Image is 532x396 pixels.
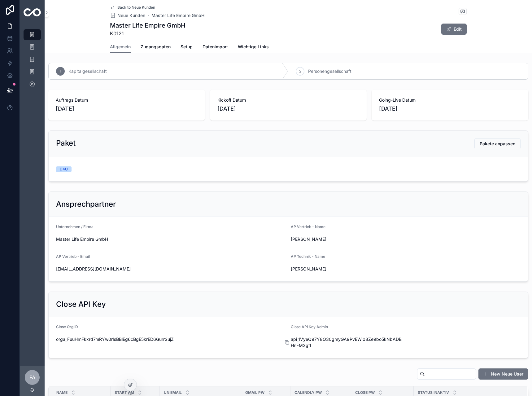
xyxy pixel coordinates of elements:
span: AP Vertrieb - Email [56,254,90,259]
span: [PERSON_NAME] [291,236,403,242]
button: Edit [441,24,467,35]
button: New Neue User [478,368,528,380]
span: Unternehmen / Firma [56,224,94,229]
a: Master Life Empire GmbH [151,12,204,19]
span: K0121 [110,30,185,37]
span: [PERSON_NAME] [291,266,403,272]
span: Neue Kunden [117,12,145,19]
span: Back to Neue Kunden [117,5,155,10]
a: Zugangsdaten [141,41,171,54]
span: [DATE] [56,104,198,113]
span: Auftrags Datum [56,97,198,103]
span: [EMAIL_ADDRESS][DOMAIN_NAME] [56,266,286,272]
span: [DATE] [217,104,359,113]
span: Close API Key Admin [291,324,328,329]
span: UN Email [164,390,182,395]
a: Back to Neue Kunden [110,5,155,10]
span: Zugangsdaten [141,44,171,50]
a: Datenimport [203,41,228,54]
span: Master Life Empire GmbH [56,236,286,242]
span: [DATE] [379,104,521,113]
a: Wichtige Links [238,41,269,54]
h2: Paket [56,138,76,148]
span: orga_FuuHmFkxrd7mRYw0rIsBBlEg6cBgE5krED6GurrSujZ [56,336,286,342]
span: Name [56,390,68,395]
span: Wichtige Links [238,44,269,50]
span: Pakete anpassen [480,141,515,147]
span: Personengesellschaft [308,68,351,74]
a: Setup [181,41,193,54]
h1: Master Life Empire GmbH [110,21,185,30]
img: App logo [24,8,41,16]
span: Calendly Pw [294,390,322,395]
span: Setup [181,44,193,50]
span: Kickoff Datum [217,97,359,103]
span: 2 [299,69,301,74]
span: Start am [115,390,134,395]
h2: Ansprechpartner [56,199,116,209]
span: api_1VyeQ97Y8Q30gmyGA9PvEW.08Ze9bo5kNbADBHnFM3gtl [291,336,403,349]
a: Allgemein [110,41,131,53]
span: Close Org ID [56,324,78,329]
span: Status Inaktiv [418,390,449,395]
span: Kapitalgesellschaft [68,68,107,74]
div: D4U [60,166,68,172]
span: Allgemein [110,44,131,50]
span: Gmail Pw [245,390,264,395]
span: Close Pw [355,390,375,395]
span: FA [29,374,35,381]
div: scrollable content [20,25,45,98]
button: Pakete anpassen [474,138,521,149]
span: AP Vertrieb - Name [291,224,325,229]
span: Going-Live Datum [379,97,521,103]
span: AP Technik - Name [291,254,325,259]
a: Neue Kunden [110,12,145,19]
span: Datenimport [203,44,228,50]
span: 1 [60,69,61,74]
h2: Close API Key [56,299,106,309]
